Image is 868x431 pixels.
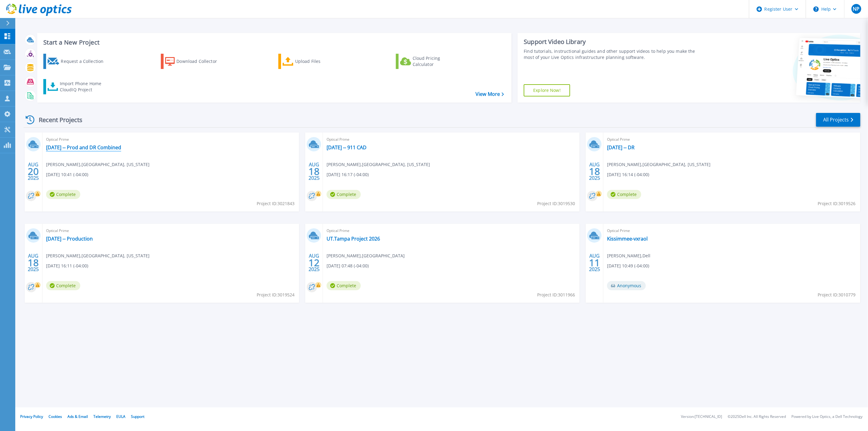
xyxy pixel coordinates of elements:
[607,252,650,259] span: [PERSON_NAME] , Dell
[607,281,646,290] span: Anonymous
[46,136,295,143] span: Optical Prime
[161,54,229,69] a: Download Collector
[607,161,711,168] span: [PERSON_NAME] , [GEOGRAPHIC_DATA], [US_STATE]
[396,54,464,69] a: Cloud Pricing Calculator
[46,190,80,199] span: Complete
[607,227,856,234] span: Optical Prime
[818,292,856,298] span: Project ID: 3010779
[681,415,722,419] li: Version: [TECHNICAL_ID]
[27,252,39,274] div: AUG 2025
[309,260,320,265] span: 12
[309,169,320,174] span: 18
[524,84,570,96] a: Explore Now!
[67,414,88,419] a: Ads & Email
[93,414,111,419] a: Telemetry
[589,160,600,183] div: AUG 2025
[537,200,575,207] span: Project ID: 3019530
[327,190,361,199] span: Complete
[24,112,91,127] div: Recent Projects
[278,54,346,69] a: Upload Files
[60,81,107,93] div: Import Phone Home CloudIQ Project
[607,236,648,242] a: Kissimmee-vxraol
[43,54,111,69] a: Request a Collection
[46,227,295,234] span: Optical Prime
[607,190,641,199] span: Complete
[589,260,600,265] span: 11
[327,227,576,234] span: Optical Prime
[816,113,860,127] a: All Projects
[46,171,88,178] span: [DATE] 10:41 (-04:00)
[537,292,575,298] span: Project ID: 3011966
[327,252,405,259] span: [PERSON_NAME] , [GEOGRAPHIC_DATA]
[413,55,461,67] div: Cloud Pricing Calculator
[43,39,504,46] h3: Start a New Project
[46,281,80,290] span: Complete
[46,144,121,150] a: [DATE] -- Prod and DR Combined
[524,48,702,60] div: Find tutorials, instructional guides and other support videos to help you make the most of your L...
[791,415,863,419] li: Powered by Live Optics, a Dell Technology
[49,414,62,419] a: Cookies
[176,55,225,67] div: Download Collector
[257,292,295,298] span: Project ID: 3019524
[607,171,649,178] span: [DATE] 16:14 (-04:00)
[46,236,93,242] a: [DATE] -- Production
[61,55,110,67] div: Request a Collection
[589,169,600,174] span: 18
[27,160,39,183] div: AUG 2025
[257,200,295,207] span: Project ID: 3021843
[46,252,150,259] span: [PERSON_NAME] , [GEOGRAPHIC_DATA], [US_STATE]
[607,144,635,150] a: [DATE] -- DR
[607,263,649,269] span: [DATE] 10:49 (-04:00)
[131,414,144,419] a: Support
[20,414,43,419] a: Privacy Policy
[524,38,702,46] div: Support Video Library
[295,55,344,67] div: Upload Files
[607,136,856,143] span: Optical Prime
[327,171,369,178] span: [DATE] 16:17 (-04:00)
[728,415,786,419] li: © 2025 Dell Inc. All Rights Reserved
[46,161,150,168] span: [PERSON_NAME] , [GEOGRAPHIC_DATA], [US_STATE]
[589,252,600,274] div: AUG 2025
[853,6,859,11] span: NP
[28,260,39,265] span: 18
[327,236,380,242] a: UT.Tampa Project 2026
[327,136,576,143] span: Optical Prime
[308,160,320,183] div: AUG 2025
[308,252,320,274] div: AUG 2025
[327,144,367,150] a: [DATE] -- 911 CAD
[116,414,125,419] a: EULA
[818,200,856,207] span: Project ID: 3019526
[476,91,504,97] a: View More
[46,263,88,269] span: [DATE] 16:11 (-04:00)
[28,169,39,174] span: 20
[327,161,430,168] span: [PERSON_NAME] , [GEOGRAPHIC_DATA], [US_STATE]
[327,281,361,290] span: Complete
[327,263,369,269] span: [DATE] 07:48 (-04:00)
